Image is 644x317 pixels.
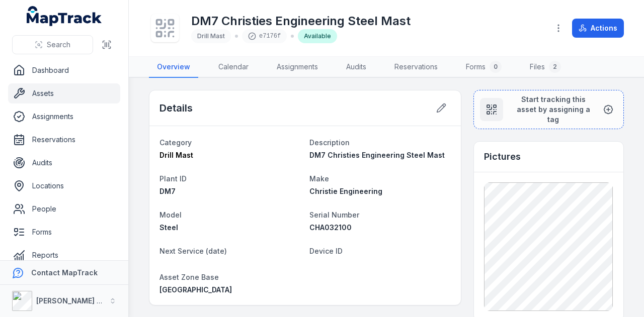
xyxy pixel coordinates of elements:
span: DM7 Christies Engineering Steel Mast [309,151,445,159]
span: Start tracking this asset by assigning a tag [511,94,595,125]
a: Reservations [8,130,120,150]
a: Reservations [386,57,446,78]
button: Start tracking this asset by assigning a tag [473,90,624,129]
h2: Details [159,101,193,115]
span: Next Service (date) [159,247,227,255]
strong: Contact MapTrack [31,268,98,277]
span: Christie Engineering [309,187,382,195]
a: Reports [8,245,120,265]
a: Assignments [269,57,326,78]
span: Drill Mast [159,151,193,159]
a: Assignments [8,107,120,127]
span: Steel [159,223,178,232]
a: Forms0 [458,57,510,78]
span: DM7 [159,187,176,195]
div: Available [298,29,337,43]
a: Files2 [522,57,569,78]
h1: DM7 Christies Engineering Steel Mast [191,13,411,29]
a: Assets [8,83,120,103]
a: Dashboard [8,60,120,80]
a: Forms [8,222,120,242]
a: Audits [338,57,374,78]
a: Overview [149,57,198,78]
a: Calendar [210,57,257,78]
button: Search [12,35,93,54]
a: Audits [8,153,120,173]
span: Search [47,40,70,50]
div: 2 [549,61,561,73]
a: Locations [8,176,120,196]
span: [GEOGRAPHIC_DATA] [159,285,232,294]
span: Drill Mast [197,32,225,40]
span: Plant ID [159,174,187,183]
div: e7176f [242,29,287,43]
span: Model [159,210,182,219]
a: MapTrack [27,6,102,26]
span: Category [159,138,192,147]
button: Actions [572,19,624,38]
strong: [PERSON_NAME] Group [36,296,119,305]
span: Description [309,138,350,147]
span: CHA032100 [309,223,352,232]
div: 0 [490,61,502,73]
span: Make [309,174,329,183]
span: Asset Zone Base [159,273,219,281]
a: People [8,199,120,219]
span: Serial Number [309,210,359,219]
h3: Pictures [484,150,521,164]
span: Device ID [309,247,343,255]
